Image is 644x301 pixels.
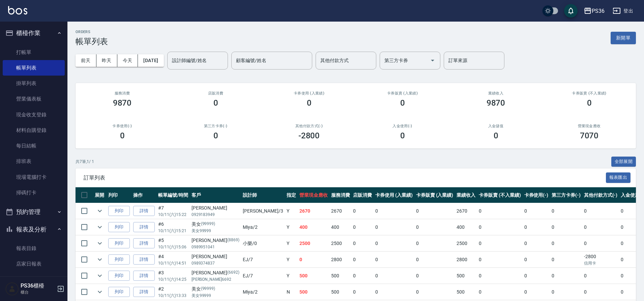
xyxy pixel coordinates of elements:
td: 0 [374,236,414,251]
td: Y [285,268,298,284]
th: 展開 [93,187,107,203]
td: 0 [414,284,455,300]
h3: 7070 [580,131,599,140]
button: 櫃檯作業 [3,24,65,42]
td: 2500 [298,236,329,251]
button: 列印 [108,222,130,232]
td: 0 [550,268,582,284]
td: 0 [582,219,619,235]
a: 現金收支登錄 [3,107,65,122]
button: 列印 [108,271,130,281]
td: 0 [477,219,522,235]
td: Y [285,236,298,251]
button: 報表及分析 [3,221,65,238]
div: [PERSON_NAME] [192,204,239,212]
h5: PS36櫃檯 [21,282,55,289]
td: Y [285,219,298,235]
p: 10/11 (六) 14:25 [158,276,188,282]
a: 材料自購登錄 [3,122,65,138]
p: 10/11 (六) 15:06 [158,244,188,250]
a: 詳情 [133,254,155,265]
h3: 0 [587,98,592,108]
th: 操作 [131,187,156,203]
td: 0 [374,284,414,300]
h3: 0 [120,131,125,140]
p: 共 7 筆, 1 / 1 [76,159,94,165]
button: 列印 [108,254,130,265]
button: [DATE] [138,54,164,67]
h3: 0 [213,98,218,108]
th: 服務消費 [329,187,352,203]
div: [PERSON_NAME] [192,237,239,244]
p: (99999) [201,285,215,293]
td: 0 [477,252,522,268]
span: 訂單列表 [84,174,606,181]
td: 2800 [455,252,477,268]
p: 10/11 (六) 13:33 [158,293,188,299]
button: 列印 [108,238,130,249]
button: 前天 [76,54,96,67]
td: -2800 [582,252,619,268]
button: expand row [95,238,105,248]
h2: 業績收入 [457,91,534,95]
button: Open [427,55,438,66]
td: 0 [414,203,455,219]
p: (6692) [227,269,239,276]
td: 0 [351,203,374,219]
a: 現場電腦打卡 [3,169,65,185]
td: 2800 [329,252,352,268]
th: 卡券販賣 (入業績) [414,187,455,203]
td: 0 [523,236,550,251]
th: 列印 [107,187,131,203]
td: 0 [351,252,374,268]
a: 店家日報表 [3,256,65,272]
th: 客戶 [190,187,241,203]
p: (8869) [227,237,239,244]
td: 500 [455,268,477,284]
td: 0 [374,252,414,268]
td: Miya /2 [241,284,285,300]
h2: 卡券販賣 (入業績) [364,91,441,95]
div: [PERSON_NAME] [192,253,239,260]
td: 小樂 /0 [241,236,285,251]
div: PS36 [592,7,605,15]
td: #2 [156,284,190,300]
td: 400 [329,219,352,235]
button: 預約管理 [3,203,65,221]
td: 500 [455,284,477,300]
th: 卡券販賣 (不入業績) [477,187,522,203]
h2: 第三方卡券(-) [177,124,254,128]
h3: 0 [400,98,405,108]
td: 0 [477,203,522,219]
h2: 營業現金應收 [551,124,628,128]
td: 0 [550,252,582,268]
td: 0 [477,236,522,251]
td: 0 [414,268,455,284]
td: 2500 [455,236,477,251]
td: 0 [582,268,619,284]
th: 卡券使用 (入業績) [374,187,414,203]
th: 第三方卡券(-) [550,187,582,203]
a: 詳情 [133,222,155,232]
button: 報表匯出 [606,172,631,183]
td: Y [285,252,298,268]
th: 設計師 [241,187,285,203]
a: 掛單列表 [3,76,65,91]
button: PS36 [581,4,607,18]
p: 10/11 (六) 14:51 [158,260,188,266]
h2: 卡券販賣 (不入業績) [551,91,628,95]
td: 0 [351,219,374,235]
a: 營業儀表板 [3,91,65,107]
td: 2500 [329,236,352,251]
h2: 店販消費 [177,91,254,95]
td: 0 [351,236,374,251]
h3: 帳單列表 [76,37,108,46]
td: 0 [298,252,329,268]
a: 詳情 [133,206,155,216]
button: 登出 [610,5,636,17]
th: 營業現金應收 [298,187,329,203]
td: 2670 [329,203,352,219]
td: 0 [414,236,455,251]
td: 500 [298,268,329,284]
button: expand row [95,206,105,216]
